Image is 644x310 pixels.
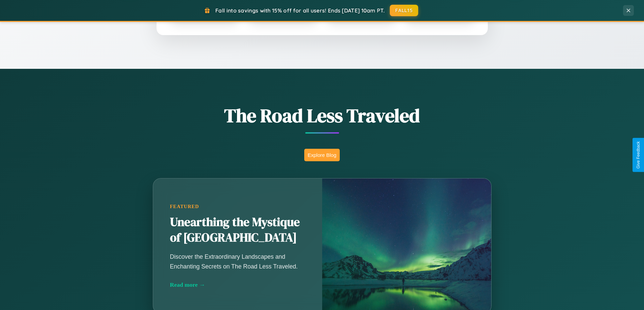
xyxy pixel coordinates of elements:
button: Explore Blog [304,149,340,161]
h2: Unearthing the Mystique of [GEOGRAPHIC_DATA] [170,215,305,246]
h1: The Road Less Traveled [119,103,525,129]
div: Read more → [170,281,305,288]
p: Discover the Extraordinary Landscapes and Enchanting Secrets on The Road Less Traveled. [170,252,305,271]
span: Fall into savings with 15% off for all users! Ends [DATE] 10am PT. [215,7,385,14]
button: FALL15 [390,5,418,16]
div: Give Feedback [636,141,641,169]
div: Featured [170,204,305,209]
